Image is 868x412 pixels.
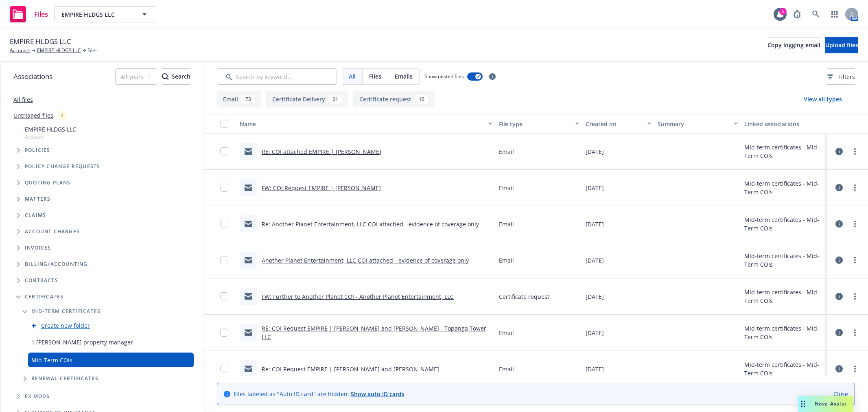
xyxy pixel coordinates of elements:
[31,356,72,364] a: Mid-Term COIs
[499,220,514,228] span: Email
[499,292,549,301] span: Certificate request
[162,73,168,80] svg: Search
[586,256,604,265] span: [DATE]
[55,6,156,22] button: EMPIRE HLDGS LLC
[13,71,52,82] span: Associations
[850,328,860,337] a: more
[25,197,50,202] span: Matters
[220,147,228,156] input: Toggle Row Selected
[499,184,514,192] span: Email
[825,37,858,53] button: Upload files
[415,95,429,104] div: 16
[744,324,824,341] div: Mid-term certificates - Mid-Term COIs
[833,390,848,398] a: Close
[220,220,228,228] input: Toggle Row Selected
[808,6,824,22] a: Search
[582,114,654,134] button: Created on
[827,72,855,81] span: Filters
[217,68,337,85] input: Search by keyword...
[744,120,824,128] div: Linked associations
[499,365,514,373] span: Email
[34,11,48,18] span: Files
[424,73,464,80] span: Show nested files
[31,338,133,346] a: 1 [PERSON_NAME] property manager
[791,91,855,107] button: View all types
[87,47,98,54] span: Files
[37,47,81,54] a: EMPIRE HLDGS LLC
[25,180,71,185] span: Quoting plans
[741,114,827,134] button: Linked associations
[7,3,51,26] a: Files
[162,69,190,84] div: Search
[586,292,604,301] span: [DATE]
[31,309,101,314] span: Mid-term certificates
[25,394,50,399] span: Ex Mods
[395,72,413,81] span: Emails
[850,364,860,374] a: more
[850,219,860,229] a: more
[744,215,824,232] div: Mid-term certificates - Mid-Term COIs
[351,390,404,398] a: Show auto ID cards
[850,147,860,156] a: more
[825,41,858,49] span: Upload files
[349,72,356,81] span: All
[744,360,824,377] div: Mid-term certificates - Mid-Term COIs
[220,184,228,192] input: Toggle Row Selected
[369,72,381,81] span: Files
[850,255,860,265] a: more
[266,91,348,107] button: Certificate Delivery
[25,278,58,283] span: Contracts
[220,365,228,373] input: Toggle Row Selected
[262,220,479,228] a: Re: Another Planet Entertainment, LLC COI attached - evidence of coverage only
[499,147,514,156] span: Email
[798,396,853,412] button: Nova Assist
[789,6,805,22] a: Report a Bug
[838,72,855,81] span: Filters
[25,125,76,134] span: EMPIRE HLDGS LLC
[25,294,63,299] span: Certificates
[353,91,435,107] button: Certificate request
[220,120,228,128] input: Select all
[586,184,604,192] span: [DATE]
[586,365,604,373] span: [DATE]
[586,329,604,337] span: [DATE]
[262,256,469,264] a: Another Planet Entertainment, LLC COI attached - evidence of coverage only
[744,143,824,160] div: Mid-term certificates - Mid-Term COIs
[25,229,80,234] span: Account charges
[13,96,33,103] a: All files
[220,329,228,337] input: Toggle Row Selected
[241,95,255,104] div: 73
[850,183,860,193] a: more
[586,220,604,228] span: [DATE]
[10,47,31,54] a: Accounts
[826,6,843,22] a: Switch app
[61,10,132,19] span: EMPIRE HLDGS LLC
[827,68,855,85] button: Filters
[262,293,454,300] a: FW: Further to Another Planet COI - Another Planet Entertainment, LLC
[25,148,50,153] span: Policies
[234,390,404,398] span: Files labeled as "Auto ID card" are hidden.
[744,252,824,269] div: Mid-term certificates - Mid-Term COIs
[815,400,847,407] span: Nova Assist
[262,184,381,192] a: FW: COI Request EMPIRE | [PERSON_NAME]
[850,291,860,301] a: more
[240,120,483,128] div: Name
[0,123,203,256] div: Tree Example
[496,114,582,134] button: File type
[262,365,439,373] a: Re: COI Request EMPIRE | [PERSON_NAME] and [PERSON_NAME]
[744,288,824,305] div: Mid-term certificates - Mid-Term COIs
[220,292,228,300] input: Toggle Row Selected
[25,134,76,140] span: Account
[499,329,514,337] span: Email
[25,262,88,267] span: Billing/Accounting
[41,321,90,330] a: Create new folder
[767,41,820,49] span: Copy logging email
[25,213,46,218] span: Claims
[744,179,824,196] div: Mid-term certificates - Mid-Term COIs
[217,91,261,107] button: Email
[220,256,228,264] input: Toggle Row Selected
[162,68,190,85] button: SearchSearch
[586,147,604,156] span: [DATE]
[10,36,71,47] span: EMPIRE HLDGS LLC
[499,256,514,265] span: Email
